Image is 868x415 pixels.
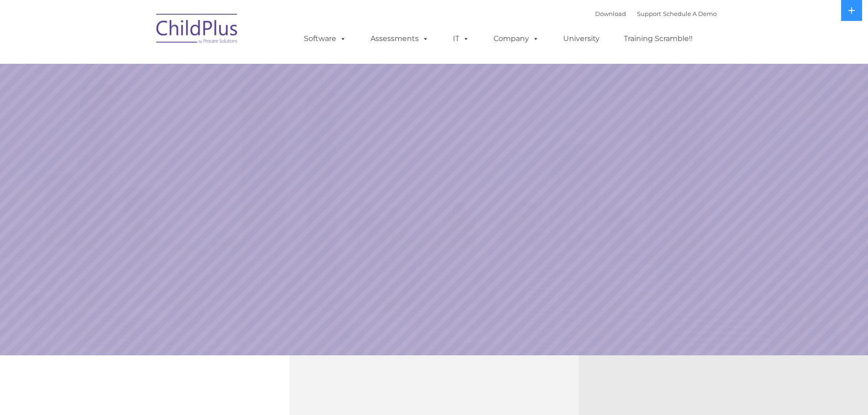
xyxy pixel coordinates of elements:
[615,30,702,48] a: Training Scramble!!
[595,10,717,17] font: |
[590,259,734,297] a: Learn More
[444,30,478,48] a: IT
[663,10,717,17] a: Schedule A Demo
[595,10,626,17] a: Download
[361,30,438,48] a: Assessments
[554,30,609,48] a: University
[295,30,355,48] a: Software
[637,10,661,17] a: Support
[484,30,548,48] a: Company
[152,7,243,53] img: ChildPlus by Procare Solutions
